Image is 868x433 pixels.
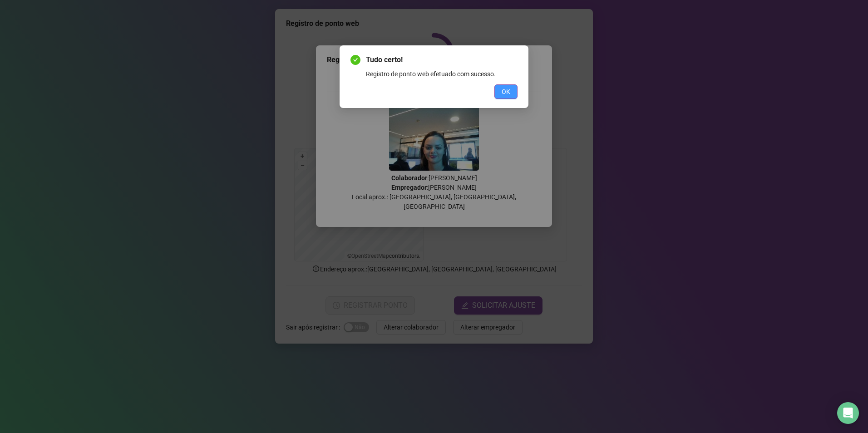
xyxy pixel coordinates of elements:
[366,54,518,65] span: Tudo certo!
[350,55,360,65] span: check-circle
[837,402,859,424] div: Open Intercom Messenger
[366,69,518,79] div: Registro de ponto web efetuado com sucesso.
[494,84,518,99] button: OK
[502,87,510,97] span: OK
